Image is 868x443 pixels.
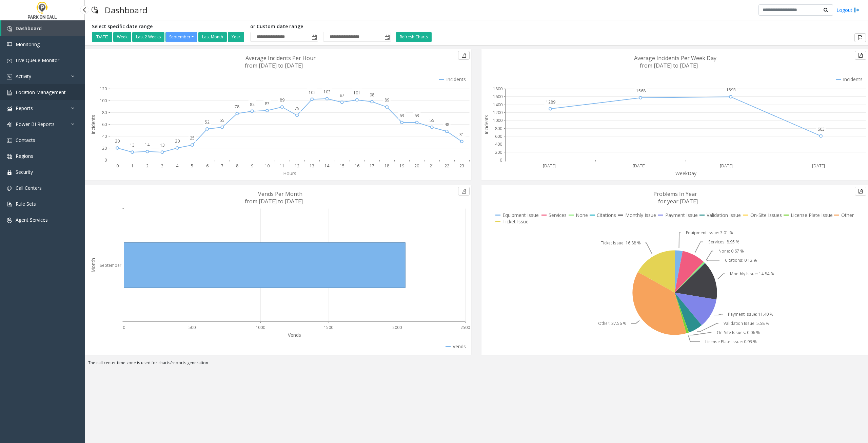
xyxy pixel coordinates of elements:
[7,106,12,111] img: 'icon'
[90,258,96,273] text: Month
[7,122,12,127] img: 'icon'
[16,57,59,63] span: Live Queue Monitor
[16,217,48,223] span: Agent Services
[717,330,760,335] text: On-Site Issues: 0.06 %
[353,90,360,96] text: 101
[686,230,733,236] text: Equipment Issue: 3.01 %
[634,54,716,62] text: Average Incidents Per Week Day
[146,163,149,169] text: 2
[7,202,12,207] img: 'icon'
[384,163,389,169] text: 18
[102,122,107,127] text: 60
[392,325,402,330] text: 2000
[495,149,502,155] text: 200
[16,25,42,32] span: Dashboard
[720,163,733,169] text: [DATE]
[399,113,404,118] text: 63
[189,325,196,330] text: 500
[235,104,239,110] text: 78
[543,163,556,169] text: [DATE]
[323,89,331,95] text: 103
[495,133,502,139] text: 600
[458,51,470,60] button: Export to pdf
[245,198,303,205] text: from [DATE] to [DATE]
[724,320,769,326] text: Validation Issue: 5.58 %
[16,169,33,175] span: Security
[205,119,210,125] text: 52
[206,163,209,169] text: 6
[445,163,449,169] text: 22
[295,163,299,169] text: 12
[102,145,107,151] text: 20
[493,117,502,123] text: 1000
[836,6,860,14] a: Logout
[280,163,284,169] text: 11
[100,86,107,92] text: 120
[653,190,697,198] text: Problems In Year
[7,170,12,175] img: 'icon'
[7,26,12,32] img: 'icon'
[340,92,344,98] text: 97
[414,113,419,118] text: 63
[370,92,374,98] text: 98
[221,163,223,169] text: 7
[500,157,502,163] text: 0
[855,51,866,60] button: Export to pdf
[633,163,646,169] text: [DATE]
[495,141,502,147] text: 400
[310,163,314,169] text: 13
[7,74,12,79] img: 'icon'
[100,262,121,268] text: September
[251,163,253,169] text: 9
[16,153,33,159] span: Regions
[730,271,774,277] text: Monthly Issue: 14.84 %
[245,62,303,69] text: from [DATE] to [DATE]
[145,142,150,148] text: 14
[7,90,12,95] img: 'icon'
[7,58,12,63] img: 'icon'
[459,132,464,137] text: 31
[190,135,195,141] text: 25
[16,41,40,48] span: Monitoring
[708,239,739,245] text: Services: 8.95 %
[160,142,165,148] text: 13
[288,332,301,338] text: Vends
[324,163,330,169] text: 14
[198,32,227,42] button: Last Month
[92,24,245,30] h5: Select specific date range
[265,101,270,107] text: 83
[7,154,12,159] img: 'icon'
[598,320,627,326] text: Other: 37.56 %
[7,186,12,191] img: 'icon'
[493,102,502,108] text: 1400
[458,187,470,196] button: Export to pdf
[340,163,344,169] text: 15
[161,163,163,169] text: 3
[370,163,374,169] text: 17
[295,106,299,111] text: 75
[220,117,224,123] text: 55
[355,163,359,169] text: 16
[116,163,119,169] text: 0
[854,6,860,14] img: logout
[493,110,502,115] text: 1200
[459,163,464,169] text: 23
[256,325,265,330] text: 1000
[383,32,391,42] span: Toggle popup
[7,218,12,223] img: 'icon'
[812,163,825,169] text: [DATE]
[483,115,490,134] text: Incidents
[130,142,135,148] text: 13
[324,325,333,330] text: 1500
[396,32,432,42] button: Refresh Charts
[309,90,316,95] text: 102
[640,62,698,69] text: from [DATE] to [DATE]
[16,89,66,95] span: Location Management
[675,170,697,177] text: WeekDay
[85,360,868,369] div: The call center time zone is used for charts/reports generation
[191,163,193,169] text: 5
[718,248,744,254] text: None: 0.67 %
[123,325,125,330] text: 0
[131,163,134,169] text: 1
[817,126,825,132] text: 603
